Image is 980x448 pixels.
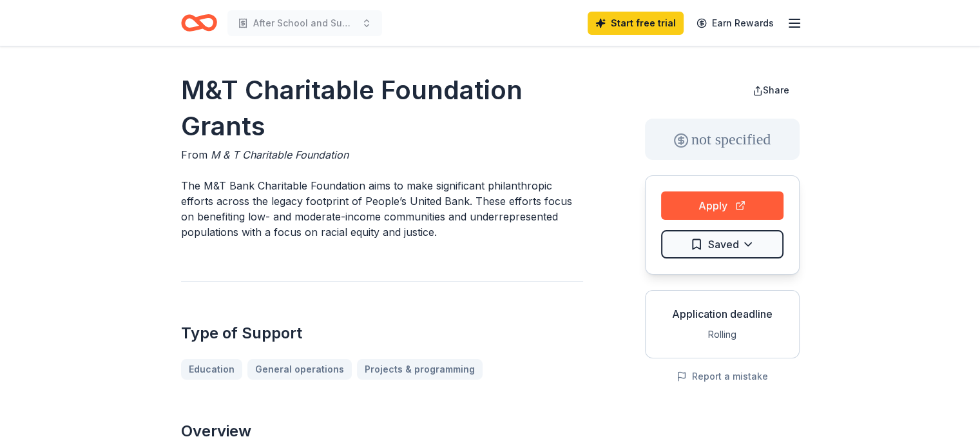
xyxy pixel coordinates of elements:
[661,191,783,220] button: Apply
[645,119,800,160] div: not specified
[357,359,483,380] a: Projects & programming
[181,147,583,162] div: From
[656,327,789,342] div: Rolling
[181,421,583,442] h2: Overview
[181,323,583,344] h2: Type of Support
[181,72,583,144] h1: M&T Charitable Foundation Grants
[253,15,356,31] span: After School and Summer Program
[211,148,349,161] span: M & T Charitable Foundation
[181,359,242,380] a: Education
[708,236,739,253] span: Saved
[227,10,382,36] button: After School and Summer Program
[247,359,352,380] a: General operations
[656,306,789,322] div: Application deadline
[689,12,782,35] a: Earn Rewards
[677,369,768,384] button: Report a mistake
[661,230,783,258] button: Saved
[763,84,789,95] span: Share
[181,178,583,240] p: The M&T Bank Charitable Foundation aims to make significant philanthropic efforts across the lega...
[588,12,684,35] a: Start free trial
[742,77,800,103] button: Share
[181,8,217,38] a: Home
